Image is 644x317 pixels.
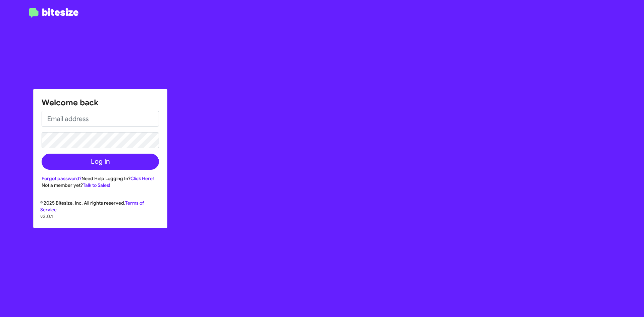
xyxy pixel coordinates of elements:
button: Log In [42,154,159,170]
div: Not a member yet? [42,182,159,189]
a: Click Here! [130,175,154,181]
input: Email address [42,111,159,127]
a: Forgot password? [42,175,82,181]
a: Talk to Sales! [83,182,110,188]
h1: Welcome back [42,97,159,108]
div: Need Help Logging In? [42,175,159,182]
div: © 2025 Bitesize, Inc. All rights reserved. [34,200,167,228]
p: v3.0.1 [40,213,160,220]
